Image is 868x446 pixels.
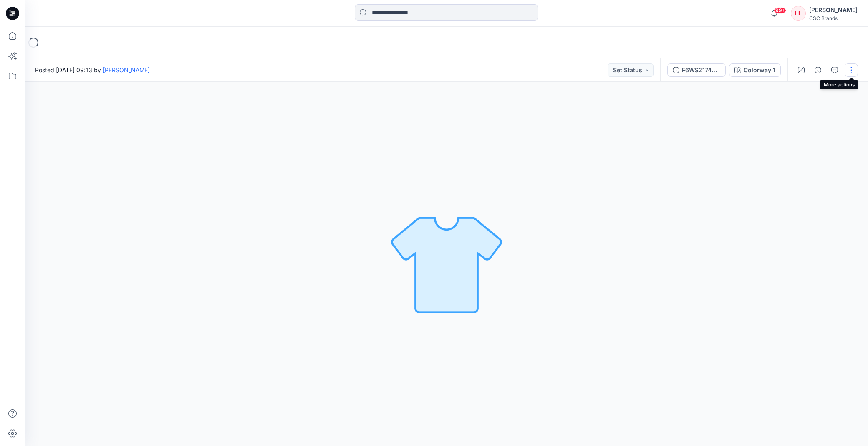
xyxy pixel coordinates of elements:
[811,63,825,77] button: Details
[103,66,150,73] a: [PERSON_NAME]
[729,63,781,77] button: Colorway 1
[744,66,775,75] div: Colorway 1
[35,66,150,74] span: Posted [DATE] 09:13 by
[388,205,505,322] img: No Outline
[791,6,806,21] div: LL
[682,66,720,75] div: F6WS217432_SW26AW3072_F26_PAREG_VFA2
[809,5,858,15] div: [PERSON_NAME]
[667,63,726,77] button: F6WS217432_SW26AW3072_F26_PAREG_VFA2
[774,7,786,14] span: 99+
[809,15,858,21] div: CSC Brands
